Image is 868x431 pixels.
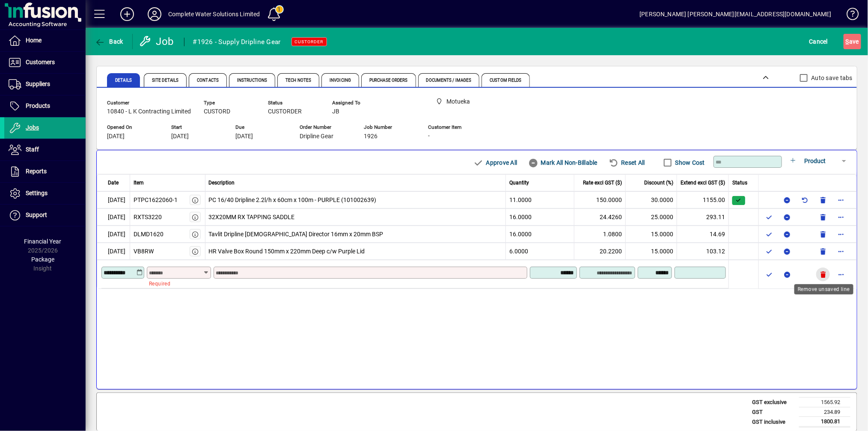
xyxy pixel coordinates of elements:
span: CUSTORD [204,108,230,115]
td: 15.0000 [626,243,677,260]
td: 16.0000 [506,226,574,243]
span: Rate excl GST ($) [583,179,622,187]
button: More options [834,268,848,281]
span: Item [134,179,144,187]
div: VB8RW [134,247,154,256]
span: Motueka [447,97,470,106]
button: Mark All Non-Billable [525,155,601,170]
td: 20.2200 [574,243,626,260]
span: Contacts [197,78,219,83]
td: GST inclusive [748,417,799,427]
span: CUSTORDER [268,108,302,115]
span: Due [235,125,287,130]
button: More options [834,227,848,241]
a: Support [4,205,86,226]
button: Add [113,6,141,22]
span: 1926 [364,133,378,140]
mat-error: Required [149,279,204,288]
td: [DATE] [97,191,130,208]
td: 1155.00 [677,191,729,208]
span: Reset All [609,156,645,169]
td: 15.0000 [626,226,677,243]
span: Status [732,179,747,187]
span: Purchase Orders [369,78,408,83]
span: Opened On [107,125,158,130]
label: Auto save tabs [810,74,853,82]
td: 150.0000 [574,191,626,208]
td: 1800.81 [799,417,850,427]
td: HR Valve Box Round 150mm x 220mm Deep c/w Purple Lid [205,243,506,260]
td: 11.0000 [506,191,574,208]
span: [DATE] [235,133,253,140]
span: Details [115,78,132,83]
a: Knowledge Base [840,2,857,30]
app-page-header-button: Back [86,34,133,49]
span: Quantity [509,179,529,187]
span: Suppliers [26,80,50,87]
button: Save [844,34,861,49]
button: More options [834,244,848,258]
span: Customer Item [428,125,479,130]
label: Show Cost [674,158,705,167]
button: More options [834,193,848,207]
span: ave [846,35,859,48]
span: Motueka [432,96,488,107]
div: RXTS3220 [134,213,162,222]
td: Tavlit Dripline [DEMOGRAPHIC_DATA] Director 16mm x 20mm BSP [205,226,506,243]
span: Status [268,100,319,106]
a: Settings [4,183,86,204]
td: GST exclusive [748,398,799,407]
td: 293.11 [677,208,729,226]
span: - [428,133,430,140]
td: [DATE] [97,226,130,243]
td: 24.4260 [574,208,626,226]
span: 10840 - L K Contracting Limited [107,108,191,115]
span: Package [31,256,54,263]
td: [DATE] [97,208,130,226]
span: Products [26,102,50,109]
span: Support [26,211,47,218]
span: Reports [26,168,47,175]
div: PTPC1622060-1 [134,196,178,205]
td: 16.0000 [506,208,574,226]
span: Job Number [364,125,415,130]
td: 30.0000 [626,191,677,208]
td: 32X20MM RX TAPPING SADDLE [205,208,506,226]
div: [PERSON_NAME] [PERSON_NAME][EMAIL_ADDRESS][DOMAIN_NAME] [639,7,832,21]
span: Financial Year [24,238,62,245]
span: Settings [26,190,48,196]
span: JB [332,108,339,115]
a: Suppliers [4,74,86,95]
span: Assigned To [332,100,383,106]
span: [DATE] [171,133,189,140]
span: Description [209,179,235,187]
span: Home [26,37,42,44]
td: 1565.92 [799,398,850,407]
div: DLMD1620 [134,230,163,239]
span: Date [108,179,119,187]
span: Cancel [809,35,828,48]
a: Staff [4,139,86,161]
span: Jobs [26,124,39,131]
span: Extend excl GST ($) [681,179,725,187]
span: Tech Notes [285,78,311,83]
td: 6.0000 [506,243,574,260]
span: Staff [26,146,39,153]
button: Profile [141,6,168,22]
button: Reset All [605,155,648,170]
a: Home [4,30,86,51]
button: More options [834,210,848,224]
td: 25.0000 [626,208,677,226]
span: Instructions [237,78,267,83]
span: Site Details [152,78,178,83]
span: Order Number [300,125,351,130]
div: Remove unsaved line [794,284,853,294]
span: CUSTORDER [295,39,324,45]
td: 14.69 [677,226,729,243]
td: [DATE] [97,243,130,260]
span: [DATE] [107,133,125,140]
span: Type [204,100,255,106]
button: Approve All [470,155,520,170]
span: Approve All [473,156,517,169]
span: Back [95,38,123,45]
